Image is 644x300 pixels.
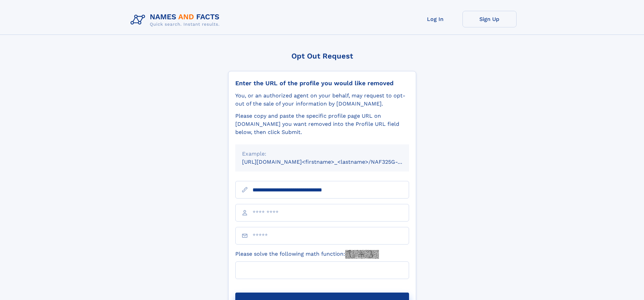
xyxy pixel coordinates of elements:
a: Sign Up [462,11,517,27]
div: Example: [242,150,402,158]
small: [URL][DOMAIN_NAME]<firstname>_<lastname>/NAF325G-xxxxxxxx [242,159,422,165]
label: Please solve the following math function: [235,250,379,259]
div: Opt Out Request [228,52,416,60]
div: You, or an authorized agent on your behalf, may request to opt-out of the sale of your informatio... [235,92,409,108]
a: Log In [408,11,462,27]
div: Please copy and paste the specific profile page URL on [DOMAIN_NAME] you want removed into the Pr... [235,112,409,136]
img: Logo Names and Facts [128,11,225,29]
div: Enter the URL of the profile you would like removed [235,79,409,87]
